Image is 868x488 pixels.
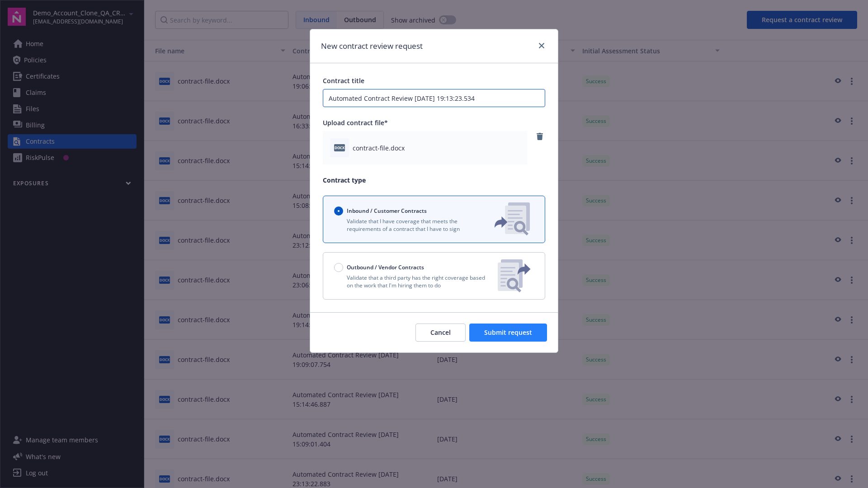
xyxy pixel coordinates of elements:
[536,40,547,51] a: close
[323,175,545,185] p: Contract type
[323,89,545,107] input: Enter a title for this contract
[334,263,343,272] input: Outbound / Vendor Contracts
[334,144,345,151] span: docx
[469,324,547,342] button: Submit request
[347,207,427,215] span: Inbound / Customer Contracts
[321,40,423,52] h1: New contract review request
[484,328,532,337] span: Submit request
[334,217,480,233] p: Validate that I have coverage that meets the requirements of a contract that I have to sign
[323,252,545,300] button: Outbound / Vendor ContractsValidate that a third party has the right coverage based on the work t...
[323,196,545,243] button: Inbound / Customer ContractsValidate that I have coverage that meets the requirements of a contra...
[323,118,388,127] span: Upload contract file*
[534,131,545,142] a: remove
[323,76,364,85] span: Contract title
[415,324,466,342] button: Cancel
[347,263,424,271] span: Outbound / Vendor Contracts
[430,328,451,337] span: Cancel
[334,206,343,216] input: Inbound / Customer Contracts
[353,143,405,153] span: contract-file.docx
[334,274,491,289] p: Validate that a third party has the right coverage based on the work that I'm hiring them to do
